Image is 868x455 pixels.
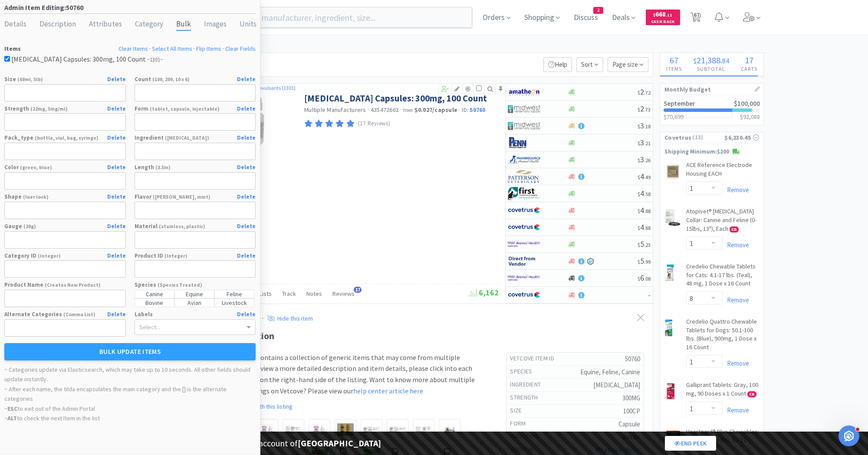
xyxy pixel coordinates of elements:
h5: [MEDICAL_DATA] [548,380,640,390]
h5: Capsule [533,419,640,429]
a: Multiple Manufacturers [304,106,366,114]
span: . 18 [644,123,651,130]
img: 7915dbd3f8974342a4dc3feb8efc1740_58.png [508,153,540,166]
span: CB [730,227,738,232]
a: Remove [723,186,749,194]
span: ID: [462,106,485,114]
a: Remove [723,406,749,414]
h5: 100CP [529,406,640,416]
span: Sort [576,57,603,72]
span: 3 [638,154,651,164]
span: . 58 [644,191,651,197]
a: Delete [107,75,126,84]
a: Credelio Chewable Tablets for Cats: 4.1-17 lbs. (Teal), 48 mg, 1 Dose x 16 Count [686,262,759,291]
div: Units [240,18,256,31]
span: ~ 1301 ~ [147,56,163,63]
label: Gauge [4,222,126,231]
span: 67 [670,55,678,65]
img: f6b2451649754179b5b4e0c70c3f7cb0_2.png [508,238,540,251]
a: 67 [687,15,705,23]
img: 77fca1acd8b6420a9015268ca798ef17_1.png [508,288,540,301]
img: 304ae6bc93114867bedb4ee83a58b235_571872.png [311,424,328,436]
span: · [368,106,369,114]
a: Delete [237,75,256,84]
a: help center article here [353,386,423,395]
h1: Admin Item Editing: 50760 [4,2,256,14]
a: September$100,000$70,699$92,088 [660,95,763,125]
a: Delete [107,252,126,261]
span: . 11 [666,12,672,18]
span: . 08 [644,275,651,282]
div: Livestock [214,298,254,307]
img: f6b2451649754179b5b4e0c70c3f7cb0_2.png [508,272,540,285]
label: Material [135,222,256,231]
a: Delete [107,134,126,143]
div: Bulk [176,18,191,31]
span: $ [694,56,697,65]
span: ( Species Treated ) [158,282,202,288]
span: Notes [306,290,322,298]
span: . 88 [644,208,651,214]
strong: [GEOGRAPHIC_DATA] [298,438,381,448]
span: Track [282,290,296,298]
a: Atopivet® [MEDICAL_DATA] Collar: Canine and Feline (0-15lbs, 13"), Each CB [686,207,759,236]
input: Search by item, sku, manufacturer, ingredient, size... [170,7,472,27]
span: ( [PERSON_NAME], mint ) [153,193,210,200]
a: Delete [237,252,256,261]
div: . [687,56,735,65]
span: 6 [638,273,651,283]
h2: September [664,100,695,107]
span: . 21 [644,140,651,147]
span: . 26 [644,157,651,164]
p: Help [543,57,572,72]
span: · [459,106,460,114]
div: Canine [135,290,174,298]
span: $ [638,140,640,147]
span: 668 [653,10,672,18]
div: Avian [174,298,214,307]
span: Page size [608,57,648,72]
label: Size [4,75,126,84]
label: Form [135,105,256,114]
a: Delete [237,134,256,143]
a: Delete [237,222,256,231]
span: CB [748,392,756,397]
p: Note: This listing contains a collection of generic items that may come from multiple manufacture... [204,352,489,396]
img: 54755f424c7447038bd34e68a87bdeea_525977.jpeg [441,422,458,438]
label: Labels [135,310,256,319]
span: . 72 [644,89,651,96]
img: 77fca1acd8b6420a9015268ca798ef17_1.png [508,221,540,234]
a: End Peek [665,436,716,451]
img: 8a8b543f37fc4013bf5c5bdffe106f0c_39425.png [664,163,681,180]
span: . 99 [644,259,651,265]
label: Pack_type [4,134,126,143]
img: c7e2903b5a0746f79ac6aca3bd3f68db_571908.png [285,426,302,434]
img: 4dd14cff54a648ac9e977f0c5da9bc2e_5.png [508,119,540,132]
a: Credelio Quattro Chewable Tablets for Dogs: 50.1-100 lbs. (Blue), 900mg, 1 Dose x 16 Count [686,318,759,355]
img: fae963324ad845b7b64f8a47bee2d2fe_634471.png [259,424,276,436]
div: Bovine [135,298,174,307]
a: Delete [107,222,126,231]
label: Product Name [4,281,126,290]
span: 3 [638,121,651,131]
p: Hide this item [275,314,313,322]
span: ( green, blue ) [20,164,52,170]
label: Species [135,281,202,290]
h6: form [510,419,533,428]
span: 435472661 [371,106,399,114]
span: $ [638,106,640,113]
img: eec9dae82df94063abc5dd067415c917_544088.png [664,209,681,226]
a: $668.11Cash Back [646,6,680,29]
img: 77fca1acd8b6420a9015268ca798ef17_1.png [508,204,540,217]
span: . 73 [644,106,651,113]
span: ( 3.5in ) [155,164,171,170]
img: 1885be92f4d24f8093a9d955eed2cda3_526512.jpg [337,423,354,436]
label: Length [135,163,256,172]
label: Color [4,163,126,172]
label: Flavor [135,193,256,202]
h6: ingredient [510,380,548,389]
p: ~ Categories update via Elasticsearch, which may take up to 10 seconds. All other fields should u... [4,365,256,423]
a: Clear Items [118,45,148,52]
a: [MEDICAL_DATA] Capsules: 300mg, 100 Count [304,92,487,104]
span: $70,699 [664,113,684,121]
